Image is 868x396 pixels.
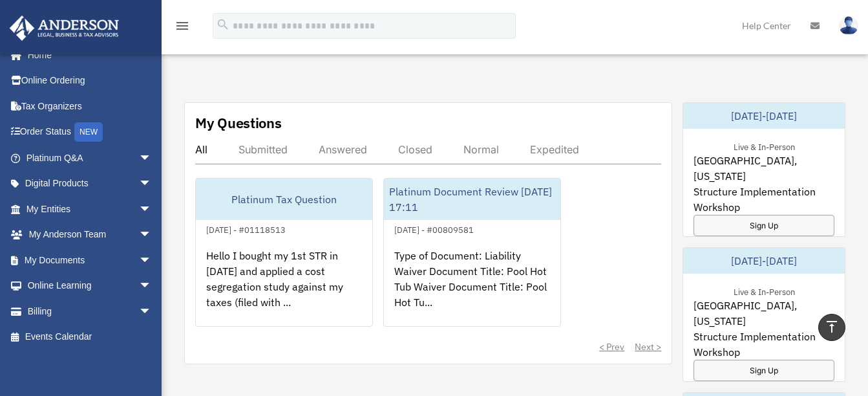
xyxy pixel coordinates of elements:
[530,143,579,156] div: Expedited
[195,178,373,327] a: Platinum Tax Question[DATE] - #01118513Hello I bought my 1st STR in [DATE] and applied a cost seg...
[139,196,165,223] span: arrow_drop_down
[398,143,432,156] div: Closed
[723,139,805,153] div: Live & In-Person
[818,314,845,341] a: vertical_align_top
[693,360,834,381] a: Sign Up
[723,284,805,298] div: Live & In-Person
[139,273,165,300] span: arrow_drop_down
[195,143,207,156] div: All
[463,143,499,156] div: Normal
[824,319,840,335] i: vertical_align_top
[139,145,165,171] span: arrow_drop_down
[384,222,484,236] div: [DATE] - #00809581
[9,222,171,248] a: My Anderson Teamarrow_drop_down
[175,23,190,34] a: menu
[196,179,372,220] div: Platinum Tax Question
[9,68,171,94] a: Online Ordering
[693,153,834,184] span: [GEOGRAPHIC_DATA], [US_STATE]
[9,171,171,197] a: Digital Productsarrow_drop_down
[139,171,165,197] span: arrow_drop_down
[9,273,171,299] a: Online Learningarrow_drop_down
[216,17,230,32] i: search
[74,122,103,142] div: NEW
[9,93,171,119] a: Tax Organizers
[384,237,560,338] div: Type of Document: Liability Waiver Document Title: Pool Hot Tub Waiver Document Title: Pool Hot T...
[139,222,165,248] span: arrow_drop_down
[139,298,165,325] span: arrow_drop_down
[683,248,845,274] div: [DATE]-[DATE]
[196,222,296,236] div: [DATE] - #01118513
[319,143,367,156] div: Answered
[9,42,165,68] a: Home
[693,184,834,215] span: Structure Implementation Workshop
[693,215,834,236] a: Sign Up
[383,178,561,327] a: Platinum Document Review [DATE] 17:11[DATE] - #00809581Type of Document: Liability Waiver Documen...
[693,329,834,360] span: Structure Implementation Workshop
[9,247,171,273] a: My Documentsarrow_drop_down
[693,298,834,329] span: [GEOGRAPHIC_DATA], [US_STATE]
[9,145,171,171] a: Platinum Q&Aarrow_drop_down
[384,179,560,220] div: Platinum Document Review [DATE] 17:11
[195,113,282,133] div: My Questions
[238,143,288,156] div: Submitted
[9,298,171,324] a: Billingarrow_drop_down
[139,247,165,274] span: arrow_drop_down
[9,196,171,222] a: My Entitiesarrow_drop_down
[683,103,845,129] div: [DATE]-[DATE]
[9,324,171,350] a: Events Calendar
[175,18,190,34] i: menu
[6,16,123,41] img: Anderson Advisors Platinum Portal
[196,237,372,338] div: Hello I bought my 1st STR in [DATE] and applied a cost segregation study against my taxes (filed ...
[839,16,858,35] img: User Pic
[9,119,171,146] a: Order StatusNEW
